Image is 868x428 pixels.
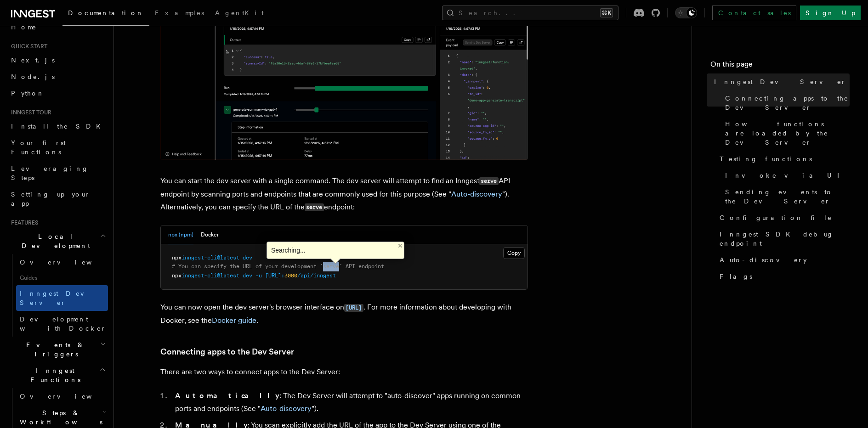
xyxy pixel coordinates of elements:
span: Guides [16,270,108,285]
span: npx [172,272,182,279]
a: Home [7,19,108,35]
span: Setting up your app [11,191,90,207]
span: Flags [720,272,752,281]
span: Inngest Functions [7,366,99,384]
code: serve [479,177,499,185]
span: dev [243,272,252,279]
span: Events & Triggers [7,340,100,359]
a: Overview [16,254,108,270]
p: You can now open the dev server's browser interface on . For more information about developing wi... [160,301,528,327]
button: Copy [503,247,525,259]
a: Contact sales [712,6,796,20]
span: Python [11,90,45,97]
a: Invoke via UI [721,167,850,184]
a: Inngest Dev Server [16,285,108,311]
span: inngest-cli@latest [182,254,239,261]
a: Node.js [7,68,108,85]
a: AgentKit [210,3,269,25]
span: # You can specify the URL of your development `serve` API endpoint [172,263,384,270]
span: 3000 [284,272,297,279]
a: Next.js [7,52,108,68]
a: Sending events to the Dev Server [721,184,850,209]
a: Connecting apps to the Dev Server [160,345,294,358]
span: npx [172,254,182,261]
span: Steps & Workflows [16,408,102,427]
span: AgentKit [215,9,264,17]
span: Sending events to the Dev Server [725,187,850,206]
span: Overview [20,259,114,266]
span: Connecting apps to the Dev Server [725,94,850,112]
a: Auto-discovery [716,252,850,268]
a: Development with Docker [16,311,108,337]
span: Testing functions [720,154,812,163]
strong: Automatically [175,391,279,400]
span: inngest-cli@latest [182,272,239,279]
h4: On this page [710,59,850,73]
span: Inngest Dev Server [714,77,846,86]
span: Next.js [11,56,55,64]
a: Testing functions [716,151,850,167]
span: Leveraging Steps [11,165,89,181]
a: Inngest Dev Server [710,73,850,90]
a: Sign Up [800,6,861,20]
a: Docker guide [212,316,256,325]
span: Overview [20,393,114,400]
span: Inngest tour [7,109,51,116]
span: Features [7,219,38,226]
span: Auto-discovery [720,255,807,265]
a: [URL] [344,303,363,311]
a: Leveraging Steps [7,160,108,186]
span: Inngest Dev Server [20,290,98,306]
a: Auto-discovery [261,404,312,413]
button: npx (npm) [168,225,193,244]
span: Node.js [11,73,55,80]
a: Overview [16,388,108,405]
button: Events & Triggers [7,337,108,362]
span: Quick start [7,43,47,50]
a: How functions are loaded by the Dev Server [721,116,850,151]
span: Invoke via UI [725,171,847,180]
span: How functions are loaded by the Dev Server [725,119,850,147]
a: Setting up your app [7,186,108,212]
a: Documentation [62,3,149,26]
div: Local Development [7,254,108,337]
span: Install the SDK [11,123,106,130]
a: Inngest SDK debug endpoint [716,226,850,252]
button: Toggle dark mode [675,7,697,18]
span: /api/inngest [297,272,336,279]
span: Examples [155,9,204,17]
a: Python [7,85,108,101]
a: Flags [716,268,850,285]
a: Your first Functions [7,135,108,160]
span: Configuration file [720,213,832,222]
p: There are two ways to connect apps to the Dev Server: [160,366,528,378]
code: [URL] [344,304,363,312]
button: Inngest Functions [7,362,108,388]
a: Install the SDK [7,118,108,135]
a: Configuration file [716,209,850,226]
a: Examples [149,3,210,25]
span: Inngest SDK debug endpoint [720,230,850,248]
button: Docker [201,225,219,244]
span: Home [11,23,37,32]
span: Local Development [7,232,100,250]
a: Auto-discovery [451,190,502,198]
button: Local Development [7,228,108,254]
button: Search...⌘K [442,6,618,20]
code: serve [305,203,324,211]
li: : The Dev Server will attempt to "auto-discover" apps running on common ports and endpoints (See ... [172,389,528,415]
a: Connecting apps to the Dev Server [721,90,850,116]
p: You can start the dev server with a single command. The dev server will attempt to find an Innges... [160,175,528,214]
span: Documentation [68,9,144,17]
span: Your first Functions [11,139,66,156]
kbd: ⌘K [600,8,613,17]
span: [URL]: [265,272,284,279]
span: Development with Docker [20,315,106,332]
span: -u [255,272,262,279]
span: dev [243,254,252,261]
